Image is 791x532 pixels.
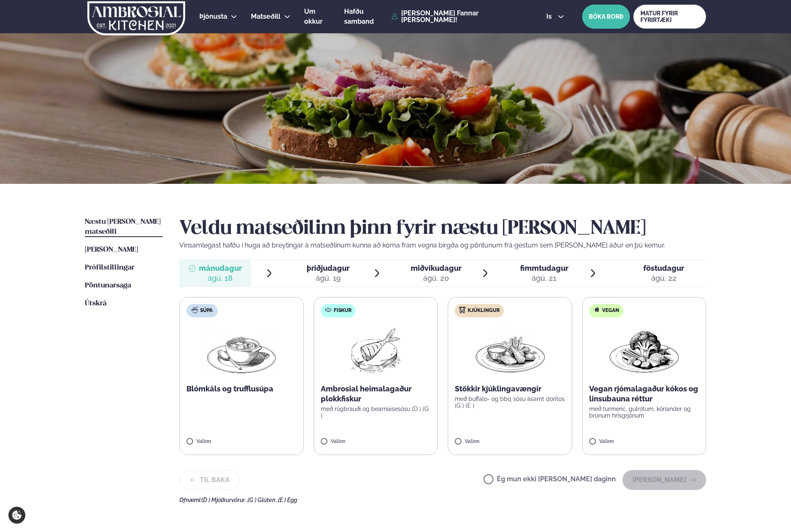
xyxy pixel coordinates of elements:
[87,1,186,35] img: logo
[179,240,706,250] p: Vinsamlegast hafðu í huga að breytingar á matseðlinum kunna að koma fram vegna birgða og pöntunum...
[179,470,240,490] button: Til baka
[199,273,242,283] div: ágú. 18
[179,217,706,240] h2: Veldu matseðilinn þinn fyrir næstu [PERSON_NAME]
[85,281,131,291] a: Pöntunarsaga
[251,12,280,22] a: Matseðill
[546,13,554,20] span: is
[199,264,242,272] span: mánudagur
[191,307,198,313] img: soup.svg
[85,282,131,289] span: Pöntunarsaga
[344,7,374,25] span: Hafðu samband
[307,273,350,283] div: ágú. 19
[473,324,546,377] img: Chicken-wings-legs.png
[8,507,25,524] a: Cookie settings
[643,273,684,283] div: ágú. 22
[455,384,565,394] p: Stökkir kjúklingavængir
[85,299,107,309] a: Útskrá
[199,12,227,22] a: Þjónusta
[321,384,431,404] p: Ambrosial heimalagaður plokkfiskur
[411,264,461,272] span: miðvikudagur
[334,307,352,314] span: Fiskur
[344,7,387,27] a: Hafðu samband
[85,245,138,255] a: [PERSON_NAME]
[179,497,706,503] div: Ofnæmi:
[459,307,466,313] img: chicken.svg
[307,264,350,272] span: þriðjudagur
[411,273,461,283] div: ágú. 20
[251,12,280,20] span: Matseðill
[593,307,600,313] img: Vegan.svg
[602,307,619,314] span: Vegan
[643,264,684,272] span: föstudagur
[468,307,500,314] span: Kjúklingur
[85,264,134,271] span: Prófílstillingar
[520,273,568,283] div: ágú. 21
[520,264,568,272] span: fimmtudagur
[321,406,431,419] p: með rúgbrauði og bearnaisesósu (D ) (G )
[186,384,297,394] p: Blómkáls og trufflusúpa
[582,5,630,29] button: BÓKA BORÐ
[608,324,681,377] img: Vegan.png
[200,307,213,314] span: Súpa
[589,406,699,419] p: með turmeric, gulrótum, kóríander og brúnum hrísgrjónum
[201,497,248,503] span: (D ) Mjólkurvörur ,
[85,218,161,235] span: Næstu [PERSON_NAME] matseðill
[85,246,138,253] span: [PERSON_NAME]
[349,324,402,377] img: fish.png
[540,13,571,20] button: is
[199,12,227,20] span: Þjónusta
[589,384,699,404] p: Vegan rjómalagaður kókos og linsubauna réttur
[205,324,278,377] img: Soup.png
[392,10,527,23] a: [PERSON_NAME] Fannar [PERSON_NAME]!
[633,5,706,29] a: MATUR FYRIR FYRIRTÆKI
[325,307,332,313] img: fish.svg
[278,497,297,503] span: (E ) Egg
[85,263,134,273] a: Prófílstillingar
[304,7,330,27] a: Um okkur
[85,217,163,237] a: Næstu [PERSON_NAME] matseðill
[455,396,565,409] p: með buffalo- og bbq sósu ásamt doritos (G ) (E )
[304,7,322,25] span: Um okkur
[85,300,107,307] span: Útskrá
[622,470,706,490] button: [PERSON_NAME]
[248,497,278,503] span: (G ) Glúten ,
